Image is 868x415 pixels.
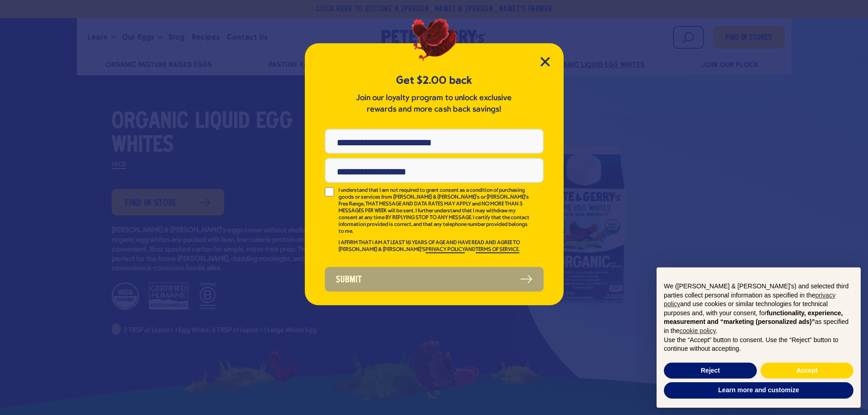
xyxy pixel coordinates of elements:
[339,240,531,253] p: I AFFIRM THAT I AM AT LEAST 18 YEARS OF AGE AND HAVE READ AND AGREE TO [PERSON_NAME] & [PERSON_NA...
[325,267,544,292] button: Submit
[664,382,853,399] button: Learn more and customize
[476,247,519,253] a: TERMS OF SERVICE.
[325,73,544,88] h5: Get $2.00 back
[540,57,550,67] button: Close Modal
[325,187,334,196] input: I understand that I am not required to grant consent as a condition of purchasing goods or servic...
[354,92,514,115] p: Join our loyalty program to unlock exclusive rewards and more cash back savings!
[426,247,465,253] a: PRIVACY POLICY
[664,282,853,336] p: We ([PERSON_NAME] & [PERSON_NAME]'s) and selected third parties collect personal information as s...
[760,363,853,379] button: Accept
[664,363,757,379] button: Reject
[679,327,715,334] a: cookie policy
[664,336,853,354] p: Use the “Accept” button to consent. Use the “Reject” button to continue without accepting.
[339,187,531,235] p: I understand that I am not required to grant consent as a condition of purchasing goods or servic...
